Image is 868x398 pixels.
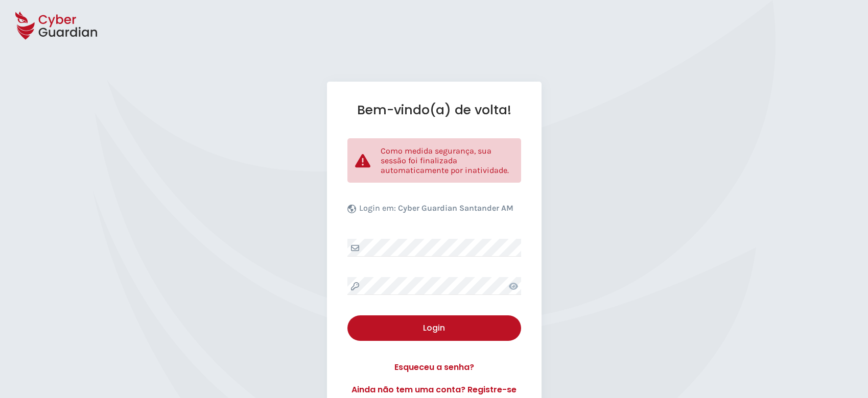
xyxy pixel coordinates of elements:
[347,361,521,374] a: Esqueceu a senha?
[355,322,513,334] div: Login
[347,384,521,396] a: Ainda não tem uma conta? Registre-se
[347,315,521,341] button: Login
[398,203,513,213] b: Cyber Guardian Santander AM
[347,102,521,118] h1: Bem-vindo(a) de volta!
[381,146,513,175] p: Como medida segurança, sua sessão foi finalizada automaticamente por inatividade.
[359,203,513,218] p: Login em:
